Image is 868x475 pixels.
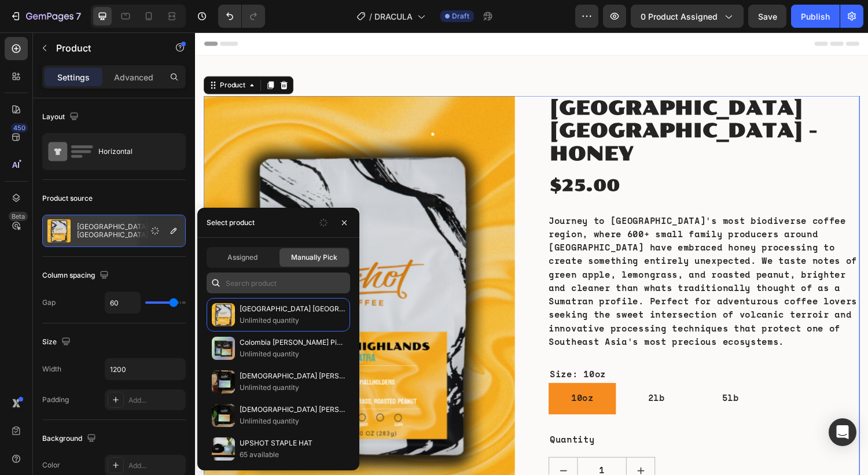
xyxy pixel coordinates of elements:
[394,439,445,466] input: quantity
[207,218,255,228] div: Select product
[543,373,561,382] span: 5lb
[195,32,868,475] iframe: Design area
[240,382,345,393] p: Unlimited quantity
[56,41,155,55] p: Product
[240,449,345,461] p: 65 available
[207,273,350,293] input: Search in Settings & Advanced
[365,190,683,325] p: Journey to [GEOGRAPHIC_DATA]'s most biodiverse coffee region, where 600+ small family producers a...
[128,395,183,406] div: Add...
[212,404,235,427] img: collections
[291,252,337,263] span: Manually Pick
[218,5,265,28] div: Undo/Redo
[240,348,345,360] p: Unlimited quantity
[76,9,81,23] p: 7
[631,5,744,28] button: 0 product assigned
[42,193,93,204] div: Product source
[467,373,484,382] span: 2lb
[47,219,71,242] img: product feature img
[791,5,840,28] button: Publish
[452,11,469,21] span: Draft
[212,370,235,393] img: collections
[388,373,411,382] span: 10oz
[57,71,90,83] p: Settings
[114,71,153,83] p: Advanced
[42,431,98,447] div: Background
[42,364,61,374] div: Width
[365,345,425,362] legend: Size: 10oz
[105,292,140,313] input: Auto
[42,109,81,125] div: Layout
[801,10,830,23] div: Publish
[748,5,786,28] button: Save
[23,49,54,60] div: Product
[445,439,474,466] button: increment
[77,223,181,239] p: [GEOGRAPHIC_DATA] [GEOGRAPHIC_DATA] -HONEY
[240,415,345,427] p: Unlimited quantity
[365,148,686,170] div: $25.00
[212,437,235,461] img: collections
[365,413,686,429] div: Quantity
[227,252,258,263] span: Assigned
[365,439,394,466] button: decrement
[829,418,856,446] div: Open Intercom Messenger
[369,10,372,23] span: /
[105,359,185,380] input: Auto
[212,303,235,326] img: collections
[240,437,345,449] p: UPSHOT STAPLE HAT
[42,268,111,283] div: Column spacing
[240,404,345,415] p: [DEMOGRAPHIC_DATA] [PERSON_NAME] PINK BOURBON - NATURAL
[374,10,413,23] span: DRACULA
[365,65,686,138] a: [GEOGRAPHIC_DATA] [GEOGRAPHIC_DATA] -HONEY
[42,297,56,308] div: Gap
[212,337,235,360] img: collections
[98,138,169,165] div: Horizontal
[5,5,86,28] button: 7
[758,12,777,21] span: Save
[9,212,28,221] div: Beta
[42,334,73,350] div: Size
[240,337,345,348] p: Colombia [PERSON_NAME] Pink Bourbon - Processing Bundle
[128,461,183,471] div: Add...
[240,303,345,315] p: [GEOGRAPHIC_DATA] [GEOGRAPHIC_DATA] -HONEY
[641,10,718,23] span: 0 product assigned
[11,123,28,132] div: 450
[240,315,345,326] p: Unlimited quantity
[42,460,60,470] div: Color
[42,395,69,405] div: Padding
[240,370,345,382] p: [DEMOGRAPHIC_DATA] [PERSON_NAME] PINK BOURBON - WASHED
